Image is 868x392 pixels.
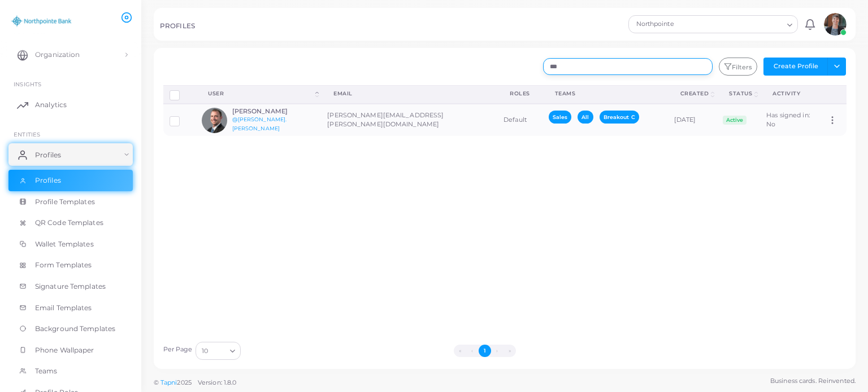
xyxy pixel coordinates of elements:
[8,191,133,213] a: Profile Templates
[8,170,133,191] a: Profiles
[35,366,58,376] span: Teams
[668,104,717,136] td: [DATE]
[729,90,752,98] div: Status
[8,234,133,255] a: Wallet Templates
[333,90,485,98] div: Email
[763,58,828,76] button: Create Profile
[208,90,313,98] div: User
[555,90,656,98] div: Teams
[772,90,809,98] div: activity
[723,116,747,125] span: Active
[35,50,80,60] span: Organization
[821,13,849,36] a: avatar
[160,378,177,386] a: Tapni
[202,345,208,357] span: 10
[35,100,67,110] span: Analytics
[35,218,103,228] span: QR Code Templates
[35,175,61,186] span: Profiles
[202,108,227,133] img: avatar
[578,111,593,124] span: All
[510,90,530,98] div: Roles
[766,111,810,128] span: Has signed in: No
[196,342,241,360] div: Search for option
[8,43,133,66] a: Organization
[719,58,757,76] button: Filters
[497,104,542,136] td: Default
[35,281,106,292] span: Signature Templates
[770,376,856,386] span: Business cards. Reinvented.
[177,378,191,387] span: 2025
[244,345,726,357] ul: Pagination
[198,378,237,386] span: Version: 1.8.0
[8,94,133,116] a: Analytics
[163,85,196,104] th: Row-selection
[35,260,92,270] span: Form Templates
[628,15,798,33] div: Search for option
[8,212,133,234] a: QR Code Templates
[232,108,315,115] h6: [PERSON_NAME]
[209,345,225,357] input: Search for option
[8,276,133,297] a: Signature Templates
[35,345,94,355] span: Phone Wallpaper
[8,360,133,382] a: Teams
[8,143,133,166] a: Profiles
[160,22,195,30] h5: PROFILES
[321,104,497,136] td: [PERSON_NAME][EMAIL_ADDRESS][PERSON_NAME][DOMAIN_NAME]
[35,150,61,160] span: Profiles
[154,378,236,387] span: ©
[163,345,193,354] label: Per Page
[680,90,709,98] div: Created
[35,324,115,334] span: Background Templates
[35,239,94,249] span: Wallet Templates
[14,30,51,37] span: Enterprise
[232,116,287,131] a: @[PERSON_NAME].[PERSON_NAME]
[600,111,639,124] span: Breakout C
[14,131,40,138] span: ENTITIES
[14,81,41,87] span: INSIGHTS
[635,19,717,30] span: Northpointe
[10,11,73,32] img: logo
[35,303,92,313] span: Email Templates
[8,340,133,361] a: Phone Wallpaper
[479,345,491,357] button: Go to page 1
[8,297,133,319] a: Email Templates
[35,197,95,207] span: Profile Templates
[821,85,846,104] th: Action
[718,18,783,30] input: Search for option
[8,254,133,276] a: Form Templates
[824,13,847,36] img: avatar
[8,318,133,340] a: Background Templates
[549,111,572,124] span: Sales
